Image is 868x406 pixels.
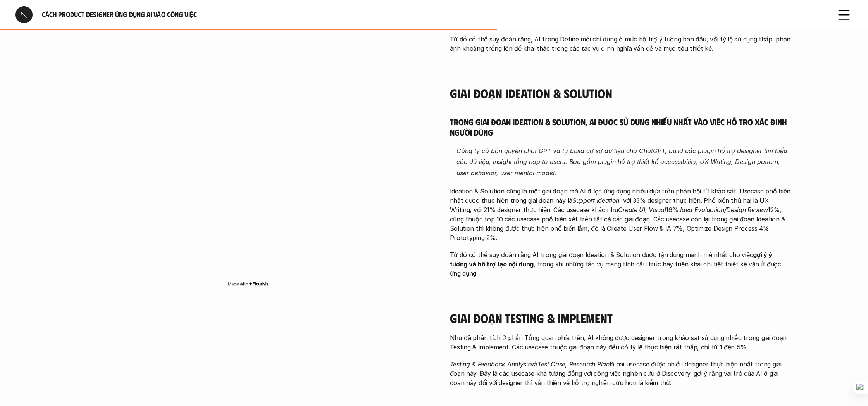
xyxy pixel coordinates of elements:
p: và là hai usecase được nhiều designer thực hiện nhất trong giai đoạn này. Đây là các usecase khá ... [450,359,791,387]
h4: Giai đoạn Testing & Implement [450,311,791,325]
em: Công ty có bản quyền chat GPT và tự build cơ sở dữ liệu cho ChatGPT, build các plugin hỗ trợ desi... [456,147,789,177]
em: Support Ideation [572,197,619,204]
em: Create UI, Visual [618,206,666,214]
h6: Cách Product Designer ứng dụng AI vào công việc [42,10,826,19]
h4: Giai đoạn Ideation & Solution [450,86,791,100]
p: Từ đó có thể suy đoán rằng AI trong giai đoạn Ideation & Solution được tận dụng mạnh mẽ nhất cho ... [450,250,791,278]
p: Như đã phân tích ở phần Tổng quan phía trên, AI không được designer trong khảo sát sử dụng nhiều ... [450,333,791,352]
em: Test Case, Research Plan [537,360,610,368]
p: Ideation & Solution cũng là một giai đoạn mà AI được ứng dụng nhiều dựa trên phản hồi từ khảo sát... [450,187,791,242]
em: Testing & Feedback Analysis [450,360,531,368]
iframe: Interactive or visual content [77,47,418,279]
p: Từ đó có thể suy đoán rằng, AI trong Define mới chỉ dừng ở mức hỗ trợ ý tưởng ban đầu, với tỷ lệ ... [450,35,791,53]
h5: Trong giai đoạn Ideation & Solution, AI được sử dụng nhiều nhất vào việc hỗ trợ xác định người dùng [450,116,791,138]
em: Idea Evaluation/Design Review [680,206,768,214]
img: Made with Flourish [227,281,268,287]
